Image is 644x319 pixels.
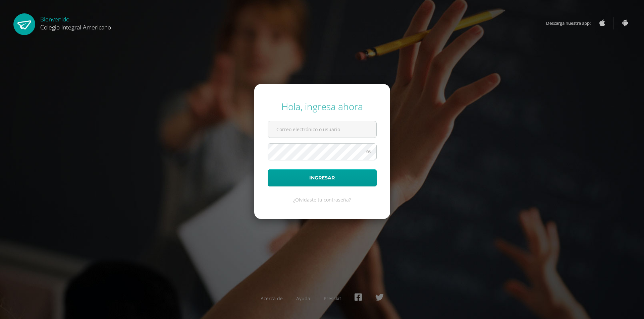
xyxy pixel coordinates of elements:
[40,13,111,31] div: Bienvenido,
[268,169,377,186] button: Ingresar
[296,295,310,302] a: Ayuda
[40,23,111,31] span: Colegio Integral Americano
[324,295,341,302] a: Presskit
[261,295,283,302] a: Acerca de
[268,100,377,113] div: Hola, ingresa ahora
[293,196,351,203] a: ¿Olvidaste tu contraseña?
[546,17,597,29] span: Descarga nuestra app:
[268,121,376,138] input: Correo electrónico o usuario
